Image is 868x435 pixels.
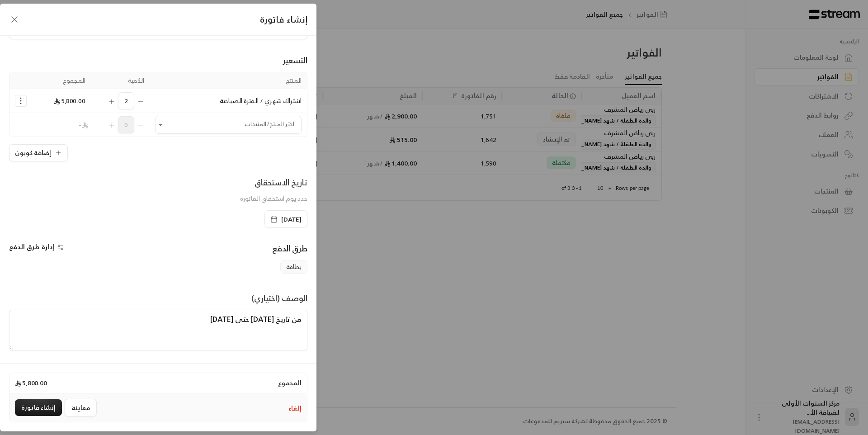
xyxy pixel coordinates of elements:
textarea: من تاريخ [DATE] حتى [DATE] [9,310,307,350]
button: Open [155,119,166,130]
span: حدد يوم استحقاق الفاتورة [240,193,307,204]
div: تاريخ الاستحقاق [240,176,307,189]
td: - [32,113,91,137]
th: المجموع [32,72,91,89]
span: 0 [118,116,134,133]
span: الوصف (اختياري) [251,291,307,305]
button: معاينة [65,399,97,416]
div: التسعير [9,54,307,66]
span: 2 [118,92,134,109]
span: بطاقة [280,260,307,274]
span: اشتراك شهري / الفترة الصباحية [220,95,302,106]
button: إنشاء فاتورة [15,399,62,416]
span: 5,800.00 [15,378,47,388]
th: المنتج [150,72,307,89]
span: طرق الدفع [272,241,307,255]
button: إلغاء [288,404,302,413]
table: Selected Products [9,72,307,137]
span: المجموع [278,378,302,388]
span: [DATE] [281,215,302,224]
button: إضافة كوبون [9,144,68,161]
span: إنشاء فاتورة [260,11,307,27]
span: إدارة طرق الدفع [9,241,54,252]
span: 5,800.00 [54,95,85,106]
th: الكمية [91,72,150,89]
